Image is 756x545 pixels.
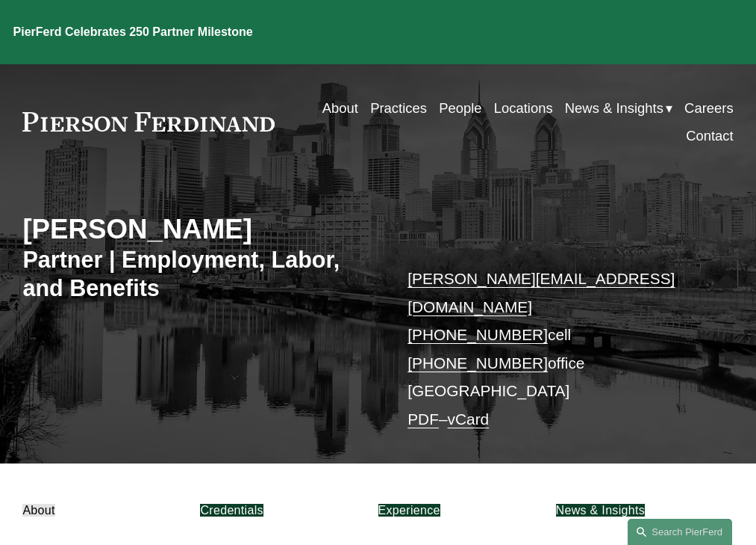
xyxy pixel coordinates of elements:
[494,94,553,122] a: Locations
[407,265,704,433] p: cell office [GEOGRAPHIC_DATA] –
[407,354,548,372] a: [PHONE_NUMBER]
[22,213,378,246] h2: [PERSON_NAME]
[448,410,490,428] a: vCard
[22,246,378,303] h3: Partner | Employment, Labor, and Benefits
[407,326,548,343] a: [PHONE_NUMBER]
[686,122,734,150] a: Contact
[370,94,427,122] a: Practices
[565,96,663,120] span: News & Insights
[407,410,439,428] a: PDF
[378,504,440,517] a: Experience
[407,270,675,315] a: [PERSON_NAME][EMAIL_ADDRESS][DOMAIN_NAME]
[200,504,263,517] a: Credentials
[684,94,734,122] a: Careers
[22,504,54,517] a: About
[628,519,732,545] a: Search this site
[13,25,253,38] strong: PierFerd Celebrates 250 Partner Milestone
[565,94,672,122] a: folder dropdown
[439,94,481,122] a: People
[556,504,646,517] a: News & Insights
[322,94,358,122] a: About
